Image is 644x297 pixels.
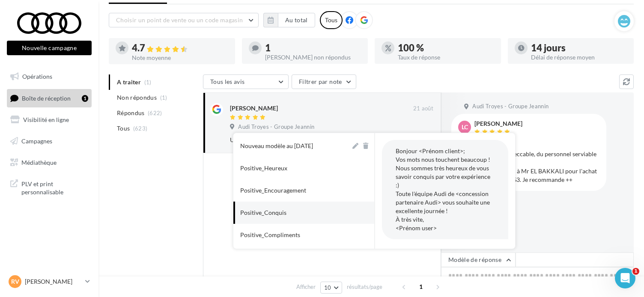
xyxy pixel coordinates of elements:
[7,41,92,55] button: Nouvelle campagne
[278,13,315,27] button: Au total
[117,93,157,102] span: Non répondus
[109,13,259,27] button: Choisir un point de vente ou un code magasin
[632,268,639,275] span: 1
[82,95,88,102] div: 1
[320,11,343,29] div: Tous
[398,43,494,53] div: 100 %
[320,282,342,294] button: 10
[22,94,71,101] span: Boîte de réception
[21,158,57,166] span: Médiathèque
[265,43,361,53] div: 1
[116,16,243,24] span: Choisir un point de vente ou un code magasin
[233,224,351,246] button: Positive_Compliments
[23,116,69,123] span: Visibilité en ligne
[233,157,351,179] button: Positive_Heureux
[132,43,228,53] div: 4.7
[233,179,351,202] button: Positive_Encouragement
[240,186,306,195] div: Positive_Encouragement
[240,142,313,150] div: Nouveau modèle au [DATE]
[240,164,287,172] div: Positive_Heureux
[5,132,93,150] a: Campagnes
[7,273,92,290] a: RV [PERSON_NAME]
[5,89,93,107] a: Boîte de réception1
[324,284,331,291] span: 10
[22,73,52,80] span: Opérations
[265,54,361,60] div: [PERSON_NAME] non répondus
[5,111,93,129] a: Visibilité en ligne
[238,123,314,131] span: Audi Troyes - Groupe Jeannin
[132,55,228,61] div: Note moyenne
[263,13,315,27] button: Au total
[398,54,494,60] div: Taux de réponse
[474,150,599,184] div: Un accueil impeccable, du personnel serviable et agréable. Un grand merci à Mr EL BAKKALI pour l'...
[441,252,516,267] button: Modèle de réponse
[133,125,148,132] span: (623)
[21,137,52,145] span: Campagnes
[5,175,93,200] a: PLV et print personnalisable
[117,109,145,117] span: Répondus
[203,74,289,89] button: Tous les avis
[233,202,351,224] button: Positive_Conquis
[347,283,382,291] span: résultats/page
[11,277,19,286] span: RV
[474,121,522,127] div: [PERSON_NAME]
[25,277,82,286] p: [PERSON_NAME]
[531,43,627,53] div: 14 jours
[5,68,93,86] a: Opérations
[240,231,300,239] div: Positive_Compliments
[148,110,162,116] span: (622)
[160,94,167,101] span: (1)
[230,104,278,113] div: [PERSON_NAME]
[240,208,286,217] div: Positive_Conquis
[233,135,351,157] button: Nouveau modèle au [DATE]
[292,74,356,89] button: Filtrer par note
[21,178,88,196] span: PLV et print personnalisable
[472,103,549,110] span: Audi Troyes - Groupe Jeannin
[413,105,433,113] span: 21 août
[531,54,627,60] div: Délai de réponse moyen
[5,154,93,172] a: Médiathèque
[414,280,428,294] span: 1
[210,78,245,85] span: Tous les avis
[462,123,468,131] span: LC
[615,268,635,288] iframe: Intercom live chat
[296,283,316,291] span: Afficher
[117,124,130,133] span: Tous
[230,136,378,144] div: Un accueil impeccable, du personnel serviable et agréable. Un grand merci à Mr EL BAKKALI pour l'...
[396,147,490,232] span: Bonjour <Prénom client>; Vos mots nous touchent beaucoup ! Nous sommes très heureux de vous savoi...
